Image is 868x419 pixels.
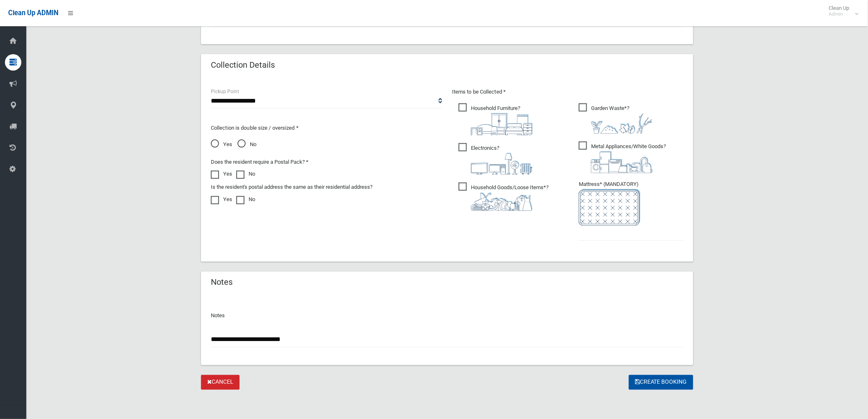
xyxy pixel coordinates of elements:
[211,195,232,204] label: Yes
[471,145,532,175] i: ?
[211,140,232,149] span: Yes
[591,105,653,134] i: ?
[471,192,532,211] img: b13cc3517677393f34c0a387616ef184.png
[471,184,548,211] i: ?
[629,375,693,390] button: Create Booking
[591,151,653,173] img: 36c1b0289cb1767239cdd3de9e694f19.png
[825,5,858,17] span: Clean Up
[211,123,442,133] p: Collection is double size / oversized *
[211,311,683,321] p: Notes
[201,275,242,291] header: Notes
[579,189,640,226] img: e7408bece873d2c1783593a074e5cb2f.png
[236,195,255,204] label: No
[459,103,532,135] span: Household Furniture
[579,103,653,134] span: Garden Waste*
[211,169,232,179] label: Yes
[591,143,666,173] i: ?
[591,113,653,134] img: 4fd8a5c772b2c999c83690221e5242e0.png
[211,182,372,192] label: Is the resident's postal address the same as their residential address?
[211,157,308,167] label: Does the resident require a Postal Pack? *
[8,9,58,17] span: Clean Up ADMIN
[579,142,666,173] span: Metal Appliances/White Goods
[471,153,532,175] img: 394712a680b73dbc3d2a6a3a7ffe5a07.png
[471,113,532,135] img: aa9efdbe659d29b613fca23ba79d85cb.png
[459,183,548,211] span: Household Goods/Loose Items*
[201,375,240,390] a: Cancel
[579,181,683,226] span: Mattress* (MANDATORY)
[829,11,850,17] small: Admin
[459,143,532,175] span: Electronics
[452,87,683,97] p: Items to be Collected *
[236,169,255,179] label: No
[201,57,285,73] header: Collection Details
[238,140,256,149] span: No
[471,105,532,135] i: ?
